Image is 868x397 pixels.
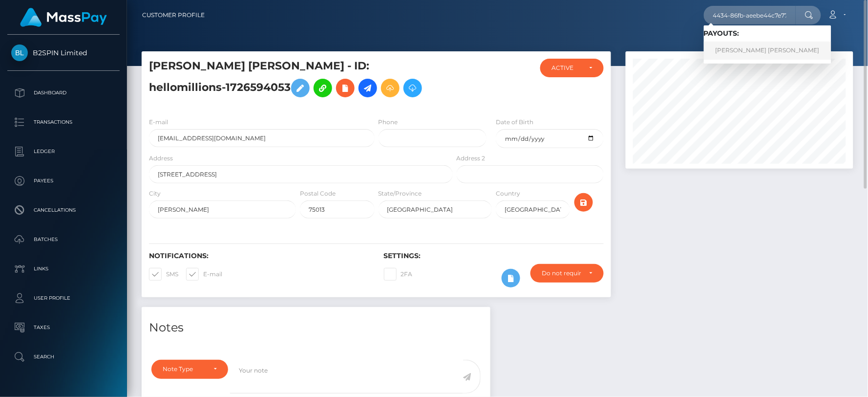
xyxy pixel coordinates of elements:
label: Address 2 [457,154,486,163]
p: Batches [11,232,116,247]
img: B2SPIN Limited [11,44,28,61]
div: Do not require [542,269,581,277]
button: Note Type [151,360,228,378]
div: ACTIVE [551,64,581,72]
div: Note Type [163,365,206,373]
label: State/Province [379,189,422,198]
button: Do not require [530,264,604,283]
p: Ledger [11,144,116,159]
a: Batches [7,227,120,252]
label: Country [496,189,520,198]
h6: Notifications: [149,252,369,260]
p: Taxes [11,320,116,335]
a: Links [7,257,120,281]
button: ACTIVE [540,59,604,77]
p: Cancellations [11,203,116,218]
a: Transactions [7,110,120,134]
h6: Payouts: [704,29,831,38]
p: Transactions [11,115,116,130]
h6: Settings: [384,252,604,260]
p: Links [11,262,116,276]
p: Dashboard [11,86,116,100]
label: Date of Birth [496,118,533,127]
a: Customer Profile [142,5,205,25]
input: Search... [704,6,796,24]
a: Dashboard [7,81,120,105]
label: Postal Code [300,189,336,198]
span: B2SPIN Limited [7,48,120,57]
img: MassPay Logo [20,8,107,27]
a: Ledger [7,139,120,164]
label: City [149,189,161,198]
a: User Profile [7,286,120,310]
label: E-mail [186,268,222,281]
a: Taxes [7,315,120,340]
label: 2FA [384,268,413,281]
h4: Notes [149,319,483,336]
a: Cancellations [7,198,120,222]
p: Search [11,350,116,364]
label: SMS [149,268,178,281]
p: User Profile [11,291,116,306]
a: Payees [7,169,120,193]
a: Initiate Payout [359,79,377,97]
label: Phone [379,118,398,127]
p: Payees [11,174,116,188]
h5: [PERSON_NAME] [PERSON_NAME] - ID: hellomillions-1726594053 [149,59,447,102]
a: Search [7,345,120,369]
a: [PERSON_NAME] [PERSON_NAME] [704,42,831,60]
label: E-mail [149,118,168,127]
label: Address [149,154,173,163]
